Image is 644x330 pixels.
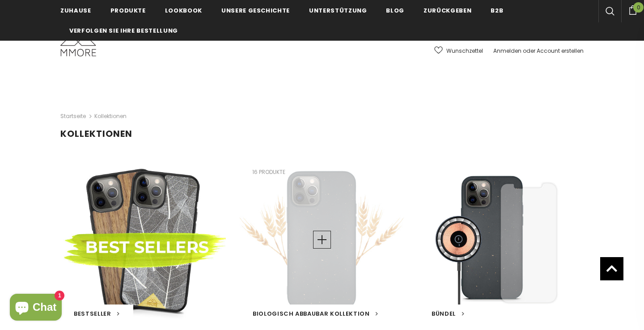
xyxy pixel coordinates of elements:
[60,111,86,122] a: Startseite
[424,6,471,15] span: Zurückgeben
[165,6,202,15] span: Lookbook
[74,309,111,318] span: Bestseller
[253,309,370,318] span: Biologisch abbaubar Kollektion
[446,47,483,55] span: Wunschzettel
[493,47,521,55] a: Anmelden
[69,26,178,35] span: Verfolgen Sie Ihre Bestellung
[432,309,464,318] a: BÜNDEL
[69,20,178,40] a: Verfolgen Sie Ihre Bestellung
[523,47,535,55] span: oder
[434,43,483,59] a: Wunschzettel
[110,6,146,15] span: Produkte
[621,4,644,15] a: 0
[386,6,404,15] span: Blog
[239,162,298,181] span: 16 Produkte
[60,31,96,56] img: MMORE Cases
[537,47,584,55] a: Account erstellen
[7,294,64,323] inbox-online-store-chat: Onlineshop-Chat von Shopify
[253,309,378,318] a: Biologisch abbaubar Kollektion
[74,309,120,318] a: Bestseller
[94,111,127,122] span: Kollektionen
[60,6,91,15] span: Zuhause
[432,309,456,318] span: BÜNDEL
[491,6,503,15] span: B2B
[309,6,367,15] span: Unterstützung
[633,2,644,13] span: 0
[60,128,584,140] h1: Kollektionen
[221,6,290,15] span: Unsere Geschichte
